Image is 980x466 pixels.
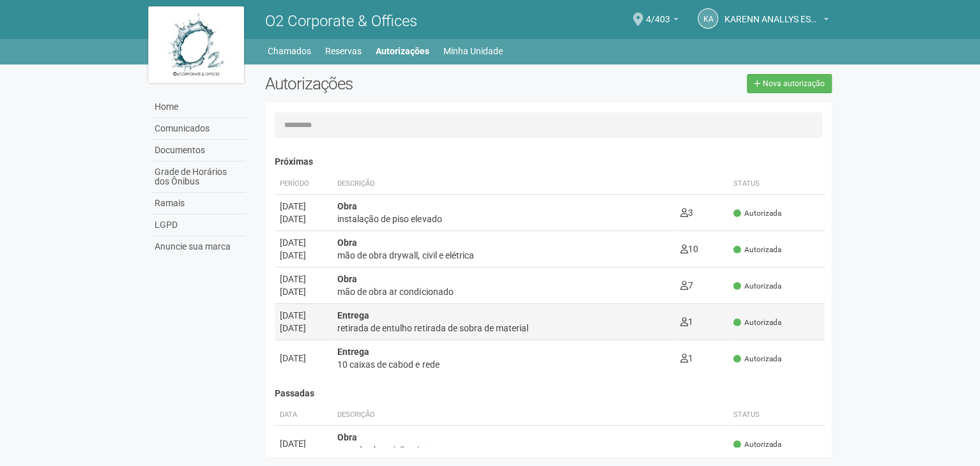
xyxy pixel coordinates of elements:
[275,174,332,195] th: Período
[151,96,246,118] a: Home
[151,118,246,140] a: Comunicados
[151,236,246,257] a: Anuncie sua marca
[337,237,357,248] strong: Obra
[151,162,246,193] a: Grade de Horários dos Ônibus
[733,208,781,219] span: Autorizada
[280,236,327,249] div: [DATE]
[265,12,417,30] span: O2 Corporate & Offices
[337,213,670,225] div: instalação de piso elevado
[728,174,824,195] th: Status
[280,213,327,225] div: [DATE]
[280,273,327,285] div: [DATE]
[151,140,246,162] a: Documentos
[763,79,825,88] span: Nova autorização
[280,322,327,334] div: [DATE]
[275,389,824,398] h4: Passadas
[646,16,678,26] a: 4/403
[332,174,675,195] th: Descrição
[337,358,670,371] div: 10 caixas de cabod e rede
[280,249,327,262] div: [DATE]
[724,16,829,26] a: KARENN ANALLYS ESTELLA
[747,74,832,93] a: Nova autorização
[376,42,429,60] a: Autorizações
[733,281,781,292] span: Autorizada
[337,432,357,442] strong: Obra
[280,352,327,365] div: [DATE]
[337,274,357,284] strong: Obra
[724,2,820,24] span: KARENN ANALLYS ESTELLA
[443,42,503,60] a: Minha Unidade
[332,405,728,426] th: Descrição
[280,200,327,213] div: [DATE]
[280,285,327,298] div: [DATE]
[280,309,327,322] div: [DATE]
[275,405,332,426] th: Data
[680,280,693,290] span: 7
[265,74,539,93] h2: Autorizações
[337,347,369,357] strong: Entrega
[680,317,693,327] span: 1
[151,214,246,236] a: LGPD
[337,444,723,456] div: mao de obra civil e pintura
[337,285,670,298] div: mão de obra ar condicionado
[275,157,824,167] h4: Próximas
[680,207,693,218] span: 3
[151,193,246,214] a: Ramais
[733,354,781,365] span: Autorizada
[337,322,670,334] div: retirada de entulho retirada de sobra de material
[337,249,670,262] div: mão de obra drywall, civil e elétrica
[280,437,327,450] div: [DATE]
[733,439,781,450] span: Autorizada
[646,2,670,24] span: 4/403
[148,6,244,83] img: logo.jpg
[337,310,369,320] strong: Entrega
[698,8,718,29] a: KA
[733,244,781,255] span: Autorizada
[268,42,311,60] a: Chamados
[733,317,781,328] span: Autorizada
[680,353,693,363] span: 1
[325,42,362,60] a: Reservas
[337,201,357,211] strong: Obra
[728,405,824,426] th: Status
[680,244,698,254] span: 10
